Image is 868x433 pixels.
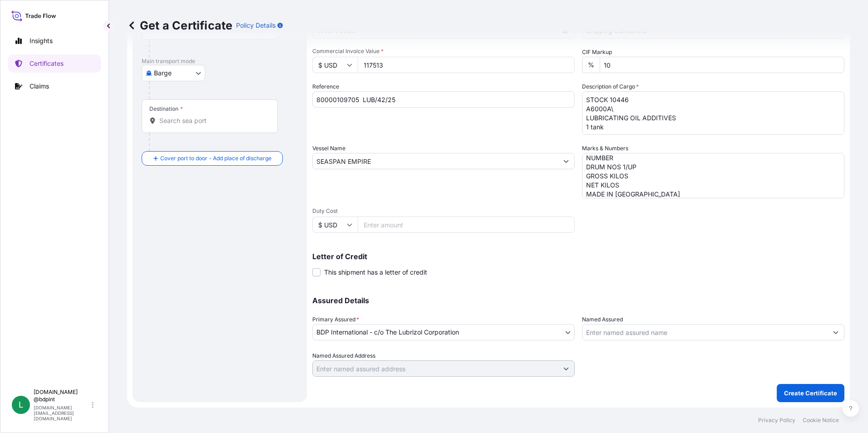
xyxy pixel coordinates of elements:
[142,65,205,81] button: Select transport
[582,57,600,73] div: %
[154,69,172,78] span: Barge
[30,36,53,45] p: Insights
[600,57,844,73] input: Enter percentage between 0 and 24%
[312,315,359,324] span: Primary Assured
[758,417,795,424] a: Privacy Policy
[312,351,375,360] label: Named Assured Address
[358,57,575,73] input: Enter amount
[828,324,844,340] button: Show suggestions
[312,297,844,304] p: Assured Details
[358,216,575,233] input: Enter amount
[582,82,639,91] label: Description of Cargo
[324,268,427,277] span: This shipment has a letter of credit
[316,328,459,337] span: BDP International - c/o The Lubrizol Corporation
[34,405,90,421] p: [DOMAIN_NAME][EMAIL_ADDRESS][DOMAIN_NAME]
[777,384,844,402] button: Create Certificate
[558,360,574,377] button: Show suggestions
[142,151,283,166] button: Cover port to door - Add place of discharge
[312,48,575,55] span: Commercial Invoice Value
[8,54,101,73] a: Certificates
[312,207,575,215] span: Duty Cost
[236,21,276,30] p: Policy Details
[19,400,23,409] span: L
[582,324,828,340] input: Assured Name
[582,48,612,57] label: CIF Markup
[8,32,101,50] a: Insights
[127,18,232,33] p: Get a Certificate
[312,324,575,340] button: BDP International - c/o The Lubrizol Corporation
[784,389,837,398] p: Create Certificate
[149,105,183,113] div: Destination
[159,116,266,125] input: Destination
[312,253,844,260] p: Letter of Credit
[30,59,64,68] p: Certificates
[8,77,101,95] a: Claims
[313,153,558,169] input: Type to search vessel name or IMO
[312,144,345,153] label: Vessel Name
[312,82,339,91] label: Reference
[34,389,90,403] p: [DOMAIN_NAME] @bdpint
[142,58,298,65] p: Main transport mode
[582,315,623,324] label: Named Assured
[30,82,49,91] p: Claims
[558,153,574,169] button: Show suggestions
[160,154,271,163] span: Cover port to door - Add place of discharge
[582,144,628,153] label: Marks & Numbers
[313,360,558,377] input: Named Assured Address
[803,417,839,424] a: Cookie Notice
[312,91,575,108] input: Enter booking reference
